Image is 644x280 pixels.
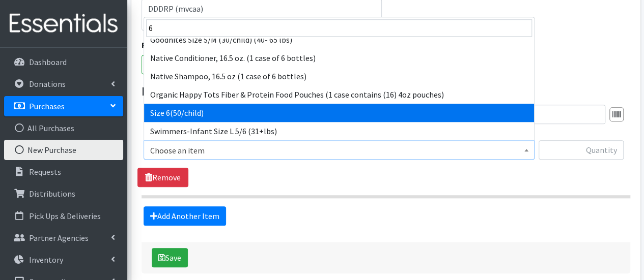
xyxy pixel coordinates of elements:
a: New Purchase [4,140,123,160]
img: HumanEssentials [4,7,123,41]
span: Choose an item [144,140,535,160]
p: Requests [29,167,61,177]
li: Size 6(50/child) [144,104,534,122]
li: Organic Happy Tots Fiber & Protein Food Pouches (1 case contains (16) 4oz pouches) [144,85,534,104]
p: Inventory [29,255,63,265]
li: Native Shampoo, 16.5 oz (1 case of 6 bottles) [144,67,534,85]
a: Distributions [4,183,123,204]
p: Pick Ups & Deliveries [29,211,101,221]
p: Donations [29,79,66,89]
p: Distributions [29,189,75,199]
li: Swimmers-Infant Size L 5/6 (31+lbs) [144,122,534,140]
li: Goodnites Size S/M (30/child) (40- 65 lbs) [144,30,534,49]
a: Add Another Item [144,206,226,226]
a: Pick Ups & Deliveries [4,206,123,226]
a: All Purchases [4,118,123,138]
button: Save [152,248,188,267]
a: Purchases [4,96,123,116]
p: Purchases [29,101,65,111]
a: Partner Agencies [4,228,123,248]
span: Choose an item [150,143,528,158]
label: Purchase date [142,39,199,51]
a: Remove [137,168,188,187]
a: Donations [4,74,123,94]
a: Requests [4,162,123,182]
input: Quantity [539,140,624,160]
legend: Items in this purchase [142,82,630,101]
li: Native Conditioner, 16.5 oz. (1 case of 6 bottles) [144,49,534,67]
a: Inventory [4,250,123,270]
p: Dashboard [29,57,67,67]
p: Partner Agencies [29,233,89,243]
a: Dashboard [4,52,123,72]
